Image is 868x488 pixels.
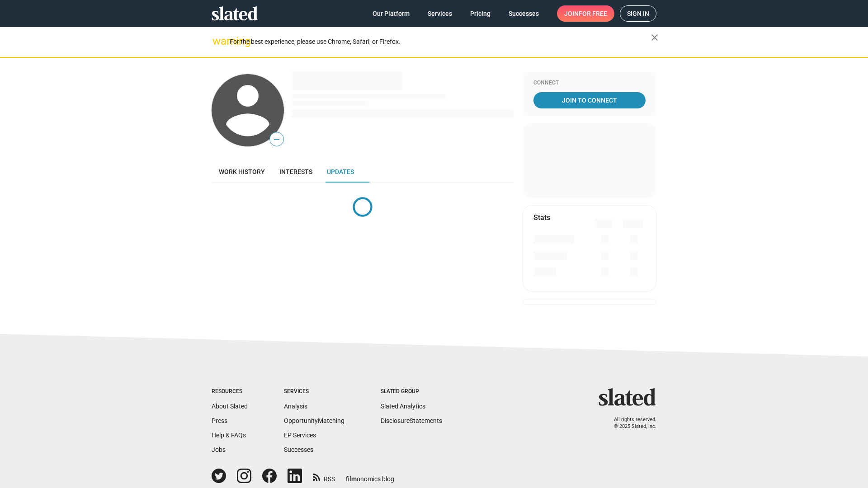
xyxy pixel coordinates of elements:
span: Sign in [627,6,649,21]
span: Interests [279,168,312,175]
span: Join To Connect [535,92,644,108]
a: Analysis [284,403,307,410]
span: Pricing [470,5,491,22]
a: RSS [313,469,335,483]
a: Interests [272,161,320,183]
a: Successes [501,5,546,22]
a: Press [212,417,227,424]
span: Successes [509,5,539,22]
a: Work history [212,161,272,183]
a: OpportunityMatching [284,417,344,424]
a: filmonomics blog [346,468,394,483]
a: Jobs [212,446,226,453]
span: — [270,134,283,145]
a: DisclosureStatements [381,417,442,424]
div: Services [284,388,344,395]
span: Updates [327,168,354,175]
a: Our Platform [365,5,417,22]
a: EP Services [284,432,316,439]
div: Resources [212,388,248,395]
a: Slated Analytics [381,403,425,410]
mat-icon: warning [212,36,223,47]
mat-icon: close [649,32,660,43]
a: Pricing [463,5,498,22]
span: film [346,475,357,483]
mat-card-title: Stats [533,213,550,222]
span: Work history [219,168,265,175]
a: About Slated [212,403,248,410]
a: Services [420,5,459,22]
span: Join [564,5,607,22]
div: Connect [533,80,646,87]
a: Joinfor free [557,5,614,22]
a: Help & FAQs [212,432,246,439]
a: Updates [320,161,361,183]
p: All rights reserved. © 2025 Slated, Inc. [604,417,656,430]
div: For the best experience, please use Chrome, Safari, or Firefox. [230,36,651,48]
span: Our Platform [373,5,410,22]
a: Successes [284,446,313,453]
span: for free [579,5,607,22]
a: Sign in [620,5,656,22]
a: Join To Connect [533,92,646,108]
div: Slated Group [381,388,442,395]
span: Services [428,5,452,22]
